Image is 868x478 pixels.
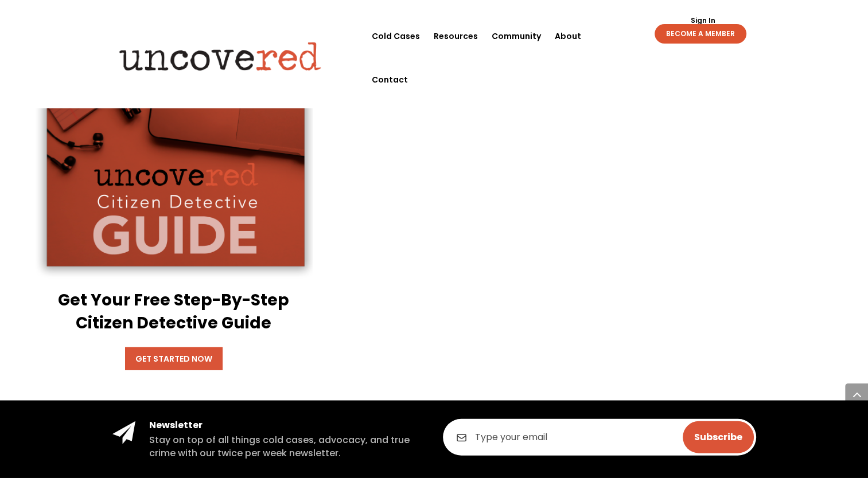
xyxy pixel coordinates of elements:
[110,34,330,79] img: Uncovered logo
[655,24,746,44] a: BECOME A MEMBER
[434,14,478,58] a: Resources
[372,14,420,58] a: Cold Cases
[684,17,721,24] a: Sign In
[149,419,426,432] h4: Newsletter
[149,434,426,460] h5: Stay on top of all things cold cases, advocacy, and true crime with our twice per week newsletter.
[683,421,754,453] input: Subscribe
[125,347,223,370] a: Get Started Now
[492,14,541,58] a: Community
[372,58,408,101] a: Contact
[443,419,756,456] input: Type your email
[35,289,313,339] h4: Get Your Free Step-By-Step Citizen Detective Guide
[555,14,581,58] a: About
